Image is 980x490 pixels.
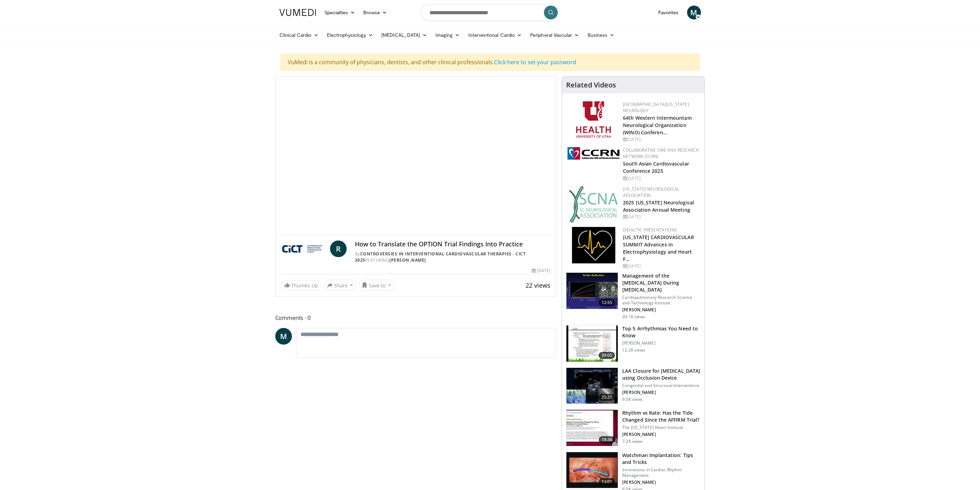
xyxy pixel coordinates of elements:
div: [DATE] [623,214,699,220]
a: Imaging [431,28,464,42]
a: 18:36 Rhythm vs Rate: Has the Tide Changed Since the AFFIRM Trial? The [US_STATE] Heart Institute... [566,409,700,446]
span: 39:05 [599,352,615,359]
a: [PERSON_NAME] [389,257,426,263]
a: 39:05 Top 5 Arrhythmias You Need to Know [PERSON_NAME] 12.2K views [566,325,700,362]
a: [US_STATE] CARDIOVASCULAR SUMMIT Advances in Electrophysiology and Heart F… [623,234,694,262]
a: [GEOGRAPHIC_DATA][US_STATE] Neurology [623,101,689,113]
a: Electrophysiology [323,28,377,42]
h4: Related Videos [566,81,616,89]
p: [PERSON_NAME] [622,432,700,437]
a: Thumbs Up [281,280,321,291]
a: Collaborative CME and Research Network (CCRN) [623,147,699,159]
a: [US_STATE] Neurological Association [623,186,679,198]
span: Comments 0 [275,313,557,322]
span: 13:01 [599,478,615,485]
img: e6be7ba5-423f-4f4d-9fbf-6050eac7a348.150x105_q85_crop-smart_upscale.jpg [566,326,618,362]
a: 12:55 Management of the [MEDICAL_DATA] During [MEDICAL_DATA] Cardiopulmonary Research Science and... [566,272,700,320]
p: [PERSON_NAME] [622,307,700,313]
video-js: Video Player [276,77,556,235]
a: 64th Western Intermountain Neurological Organization (WINO) Conferen… [623,115,692,136]
span: 18:36 [599,436,615,443]
img: b123db18-9392-45ae-ad1d-42c3758a27aa.jpg.150x105_q85_autocrop_double_scale_upscale_version-0.2.jpg [569,186,618,222]
button: Save to [359,280,394,291]
h3: Top 5 Arrhythmias You Need to Know [622,325,700,339]
p: [PERSON_NAME] [622,340,700,346]
img: ec2c7e4b-2e60-4631-8939-1325775bd3e0.150x105_q85_crop-smart_upscale.jpg [566,410,618,446]
img: 1860aa7a-ba06-47e3-81a4-3dc728c2b4cf.png.150x105_q85_autocrop_double_scale_upscale_version-0.2.png [572,227,615,263]
img: Controversies in Interventional Cardiovascular Therapies - CICT 2025 [281,240,327,257]
a: M [687,6,701,19]
a: Business [583,28,619,42]
a: Controversies in Interventional Cardiovascular Therapies - CICT 2025 [355,251,526,263]
a: Browse [359,6,391,19]
a: 2025 [US_STATE] Neurological Association Annual Meeting [623,199,694,213]
input: Search topics, interventions [421,4,560,21]
a: Clinical Cardio [275,28,323,42]
p: 20.1K views [622,314,645,320]
p: The [US_STATE] Heart Institute [622,425,700,430]
p: Congenital and Structural Interventions [622,383,700,388]
div: By FEATURING [355,251,550,263]
span: 22 views [526,281,550,289]
img: VuMedi Logo [279,9,316,16]
img: d3d09088-4137-4c73-ae10-d8ef0dc40dbd.150x105_q85_crop-smart_upscale.jpg [566,452,618,488]
button: Share [324,280,356,291]
div: [DATE] [623,175,699,181]
div: VuMedi is a community of physicians, dentists, and other clinical professionals. [280,53,700,71]
a: [MEDICAL_DATA] [377,28,431,42]
img: ASqSTwfBDudlPt2X4xMDoxOjAxMTuB36.150x105_q85_crop-smart_upscale.jpg [566,273,618,309]
p: 12.2K views [622,347,645,353]
p: Innovations in Cardiac Rhythm Management [622,467,700,478]
p: Cardiopulmonary Research Science and Technology Institute [622,295,700,306]
img: f6362829-b0a3-407d-a044-59546adfd345.png.150x105_q85_autocrop_double_scale_upscale_version-0.2.png [576,101,611,138]
a: R [330,240,347,257]
img: a04ee3ba-8487-4636-b0fb-5e8d268f3737.png.150x105_q85_autocrop_double_scale_upscale_version-0.2.png [567,147,619,160]
h3: Rhythm vs Rate: Has the Tide Changed Since the AFFIRM Trial? [622,409,700,423]
p: 7.2K views [622,439,643,444]
img: EA-ZXTvCZ3MsLef34xMDoxOmlvO8u5HW.150x105_q85_crop-smart_upscale.jpg [566,368,618,404]
a: M [275,328,292,345]
a: 25:21 LAA Closure for [MEDICAL_DATA] using Occlusion Device Congenital and Structural Interventio... [566,367,700,404]
span: 12:55 [599,299,615,306]
div: [DATE] [623,263,699,269]
a: Specialties [320,6,359,19]
div: [DATE] [623,136,699,143]
h3: Watchman Implantation: Tips and Tricks [622,452,700,466]
a: Peripheral Vascular [526,28,583,42]
p: [PERSON_NAME] [622,390,700,395]
div: [DATE] [532,268,550,274]
h3: Management of the [MEDICAL_DATA] During [MEDICAL_DATA] [622,272,700,293]
h4: How to Translate the OPTION Trial Findings Into Practice [355,240,550,248]
span: 25:21 [599,394,615,401]
p: [PERSON_NAME] [622,480,700,485]
a: Favorites [654,6,683,19]
h3: LAA Closure for [MEDICAL_DATA] using Occlusion Device [622,367,700,381]
div: Didactic Presentations [623,227,699,233]
p: 9.0K views [622,397,643,402]
a: Interventional Cardio [464,28,526,42]
a: South Asian Cardiovascular Conference 2025 [623,160,689,174]
a: Click here to set your password [494,58,576,66]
